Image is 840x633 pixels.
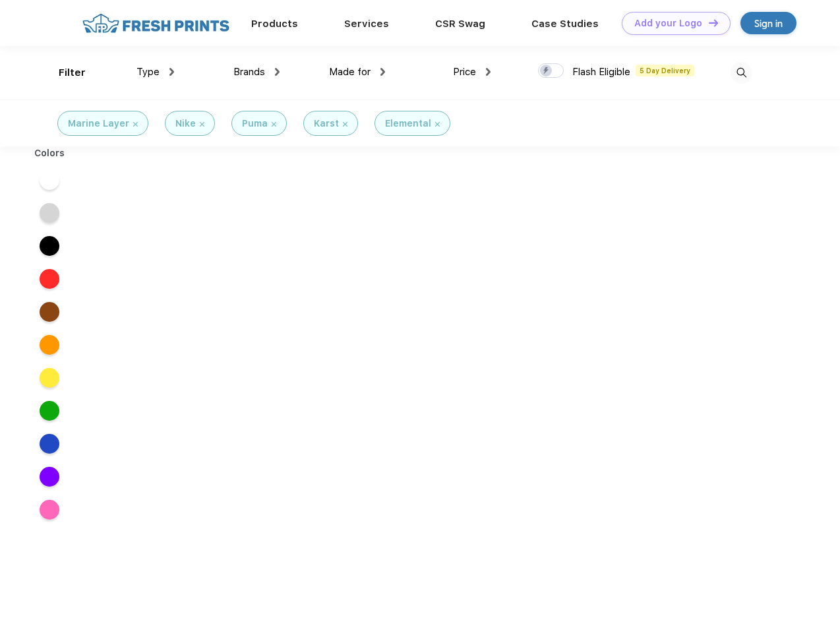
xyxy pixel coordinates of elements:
[385,117,431,131] div: Elemental
[233,66,265,78] span: Brands
[709,19,718,26] img: DT
[435,122,440,127] img: filter_cancel.svg
[636,65,694,76] span: 5 Day Delivery
[24,146,75,160] div: Colors
[59,65,86,80] div: Filter
[133,122,138,127] img: filter_cancel.svg
[572,66,630,78] span: Flash Eligible
[242,117,268,131] div: Puma
[754,16,783,31] div: Sign in
[740,12,796,34] a: Sign in
[275,68,280,76] img: dropdown.png
[169,68,174,76] img: dropdown.png
[200,122,204,127] img: filter_cancel.svg
[453,66,476,78] span: Price
[251,18,298,30] a: Products
[634,18,702,29] div: Add your Logo
[68,117,129,131] div: Marine Layer
[731,62,752,84] img: desktop_search.svg
[344,18,389,30] a: Services
[380,68,385,76] img: dropdown.png
[329,66,371,78] span: Made for
[343,122,347,127] img: filter_cancel.svg
[314,117,339,131] div: Karst
[78,12,233,35] img: fo%20logo%202.webp
[435,18,485,30] a: CSR Swag
[272,122,276,127] img: filter_cancel.svg
[175,117,196,131] div: Nike
[486,68,491,76] img: dropdown.png
[136,66,160,78] span: Type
